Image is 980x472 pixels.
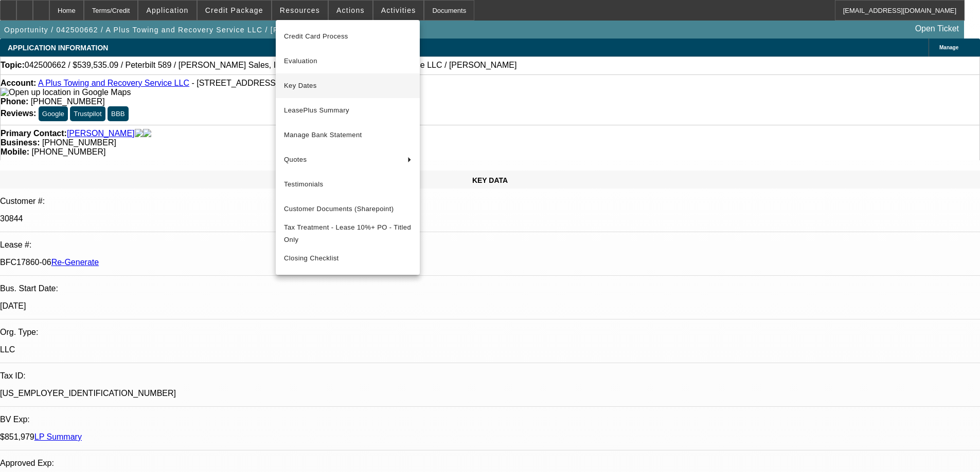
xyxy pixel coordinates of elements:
span: Key Dates [284,80,412,92]
span: Quotes [284,154,399,166]
span: Testimonials [284,178,412,191]
span: LeasePlus Summary [284,104,412,117]
span: Customer Documents (Sharepoint) [284,203,412,215]
span: Credit Card Process [284,30,412,43]
span: Evaluation [284,55,412,67]
span: Closing Checklist [284,254,339,262]
span: Manage Bank Statement [284,129,412,141]
span: Tax Treatment - Lease 10%+ PO - Titled Only [284,221,412,246]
